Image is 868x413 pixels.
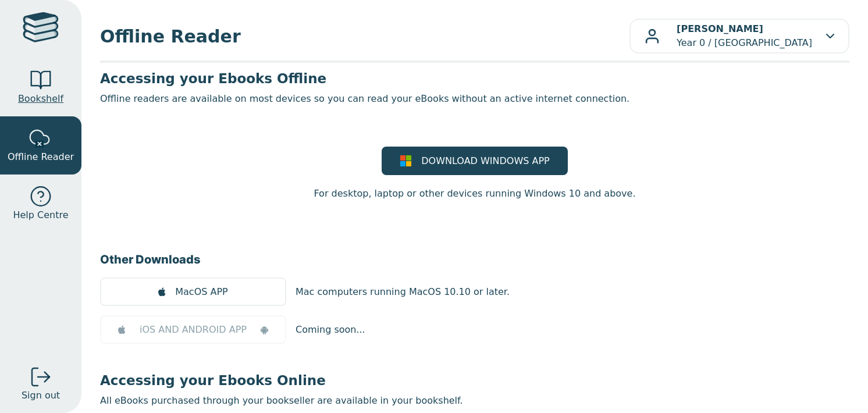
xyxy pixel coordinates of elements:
[296,285,510,299] p: Mac computers running MacOS 10.10 or later.
[629,19,849,54] button: [PERSON_NAME]Year 0 / [GEOGRAPHIC_DATA]
[100,372,849,389] h3: Accessing your Ebooks Online
[382,147,568,175] a: DOWNLOAD WINDOWS APP
[100,23,629,49] span: Offline Reader
[100,92,849,106] p: Offline readers are available on most devices so you can read your eBooks without an active inter...
[296,323,365,337] p: Coming soon...
[8,150,74,164] span: Offline Reader
[13,208,68,222] span: Help Centre
[100,394,849,408] p: All eBooks purchased through your bookseller are available in your bookshelf.
[140,323,247,337] span: iOS AND ANDROID APP
[314,187,635,201] p: For desktop, laptop or other devices running Windows 10 and above.
[100,70,849,87] h3: Accessing your Ebooks Offline
[175,285,227,299] span: MacOS APP
[677,22,812,50] p: Year 0 / [GEOGRAPHIC_DATA]
[677,23,763,34] b: [PERSON_NAME]
[18,92,63,106] span: Bookshelf
[100,277,286,306] a: MacOS APP
[421,154,549,168] span: DOWNLOAD WINDOWS APP
[22,389,60,403] span: Sign out
[100,251,849,268] h3: Other Downloads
